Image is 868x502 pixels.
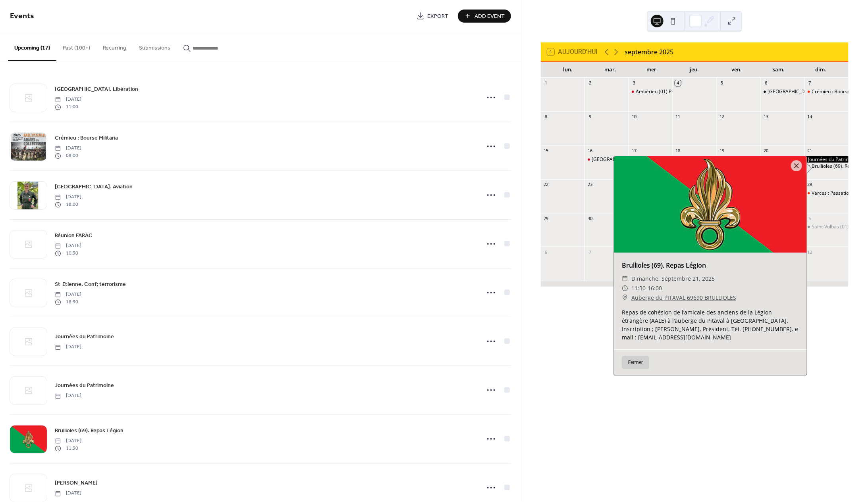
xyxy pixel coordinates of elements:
div: Crémieu : Bourse Militaria [804,88,849,95]
div: 29 [543,215,549,221]
div: mar. [589,62,631,78]
span: 11:00 [55,103,81,111]
div: 4 [675,80,681,86]
div: Brullioles (69). Repas Légion [614,261,807,270]
div: jeu. [673,62,716,78]
div: 15 [543,148,549,153]
a: [GEOGRAPHIC_DATA]. Aviation [55,182,133,192]
div: 19 [719,148,725,153]
div: Saint-Vulbas (01) Saint-Michel [804,224,849,230]
button: Submissions [133,32,177,60]
a: Journées du Patrimoine [55,381,114,390]
div: 1 [543,80,549,86]
span: [DATE] [55,243,81,250]
div: 7 [587,249,593,255]
div: Ambérieu (01) Prise de commandement [629,88,673,95]
div: ven. [716,62,758,78]
div: Ambérieu (01) Prise de commandement [636,88,724,95]
span: St-Etienne. Conf; terrorisme [55,281,126,289]
div: Lyon. Libération [760,88,804,95]
div: Varces : Passation de commandement 7ème BCA [804,190,849,197]
span: [GEOGRAPHIC_DATA]. Libération [55,86,138,94]
div: 3 [631,80,637,86]
div: 6 [543,249,549,255]
span: Crémieu : Bourse Militaria [55,134,118,143]
span: [DATE] [55,96,81,103]
a: Journées du Patrimoine [55,332,114,341]
span: [DATE] [55,393,81,400]
span: - [646,284,648,293]
span: Journées du Patrimoine [55,382,114,390]
div: sam. [758,62,800,78]
div: 6 [763,80,769,86]
div: 20 [763,148,769,153]
div: 30 [587,215,593,221]
div: 2 [587,80,593,86]
span: [DATE] [55,344,81,351]
span: 11:30 [55,445,81,452]
span: [DATE] [55,194,81,201]
a: [PERSON_NAME] [55,479,98,488]
div: [GEOGRAPHIC_DATA]. Libération [768,88,840,95]
span: 18:30 [55,299,81,306]
span: [PERSON_NAME] [55,479,98,488]
span: 08:00 [55,152,81,159]
div: 23 [587,182,593,188]
div: 17 [631,148,637,153]
span: 11:30 [631,284,646,293]
span: [DATE] [55,438,81,445]
div: 10 [631,114,637,120]
div: 12 [719,114,725,120]
div: Lyon. Aviation [584,156,629,163]
a: St-Etienne. Conf; terrorisme [55,280,126,289]
span: [GEOGRAPHIC_DATA]. Aviation [55,183,133,192]
div: ​ [622,284,628,293]
div: dim. [800,62,842,78]
span: 10:30 [55,250,81,257]
div: 8 [543,114,549,120]
a: Crémieu : Bourse Militaria [55,134,118,143]
span: [DATE] [55,490,81,497]
div: 16 [587,148,593,153]
div: lun. [547,62,589,78]
a: [GEOGRAPHIC_DATA]. Libération [55,85,138,94]
div: 9 [587,114,593,120]
a: Réunion FARAC [55,231,93,240]
div: 18 [675,148,681,153]
span: Réunion FARAC [55,232,93,240]
button: Fermer [622,356,649,369]
div: ​ [622,274,628,284]
span: Add Event [475,12,505,21]
span: Export [428,12,449,21]
div: mer. [631,62,673,78]
div: ​ [622,293,628,303]
div: 22 [543,182,549,188]
div: 14 [807,114,813,120]
div: septembre 2025 [625,47,674,57]
span: dimanche, septembre 21, 2025 [631,274,715,284]
a: Brullioles (69). Repas Légion [55,426,123,435]
div: Journées du Patrimoine [804,156,849,163]
div: 11 [675,114,681,120]
button: Add Event [458,10,511,23]
div: 7 [807,80,813,86]
div: Repas de cohésion de l’amicale des anciens de la Légion étrangère (AALE) à l’auberge du Pitaval à... [614,308,807,341]
div: 5 [719,80,725,86]
div: 21 [807,148,813,153]
div: 13 [763,114,769,120]
span: 16:00 [648,284,662,293]
button: Upcoming (17) [8,32,56,61]
button: Recurring [96,32,133,60]
span: [DATE] [55,291,81,299]
span: 18:00 [55,201,81,208]
span: [DATE] [55,145,81,152]
div: [GEOGRAPHIC_DATA]. Aviation [592,156,660,163]
span: Events [10,9,34,24]
a: Export [411,10,455,23]
a: Auberge du PITAVAL 69690 BRULLIOLES [631,293,736,303]
div: Brullioles (69). Repas Légion [804,163,849,170]
span: Brullioles (69). Repas Légion [55,427,123,435]
button: Past (100+) [56,32,96,60]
